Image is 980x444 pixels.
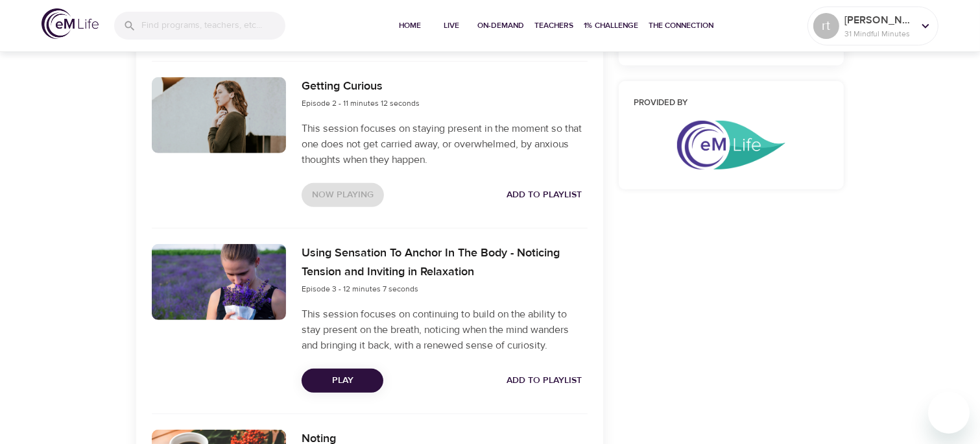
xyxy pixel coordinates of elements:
[649,19,714,32] span: The Connection
[302,98,420,108] span: Episode 2 - 11 minutes 12 seconds
[928,392,970,434] iframe: Button to launch messaging window
[141,12,285,40] input: Find programs, teachers, etc...
[507,187,582,203] span: Add to Playlist
[302,306,587,353] p: This session focuses on continuing to build on the ability to stay present on the breath, noticin...
[436,19,468,32] span: Live
[502,183,588,207] button: Add to Playlist
[302,369,383,393] button: Play
[302,121,587,167] p: This session focuses on staying present in the moment so that one does not get carried away, or o...
[813,13,839,39] div: rt
[535,19,574,32] span: Teachers
[302,77,420,96] h6: Getting Curious
[584,19,639,32] span: 1% Challenge
[312,373,373,389] span: Play
[634,97,829,110] h6: Provided by
[302,284,418,294] span: Episode 3 - 12 minutes 7 seconds
[502,369,588,393] button: Add to Playlist
[302,244,587,282] h6: Using Sensation To Anchor In The Body - Noticing Tension and Inviting in Relaxation
[478,19,525,32] span: On-Demand
[844,12,913,28] p: [PERSON_NAME]
[507,373,582,389] span: Add to Playlist
[677,121,785,169] img: eMindful_LOGO_MASTER_11B02_2018.png
[395,19,426,32] span: Home
[42,8,99,39] img: logo
[844,28,913,40] p: 31 Mindful Minutes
